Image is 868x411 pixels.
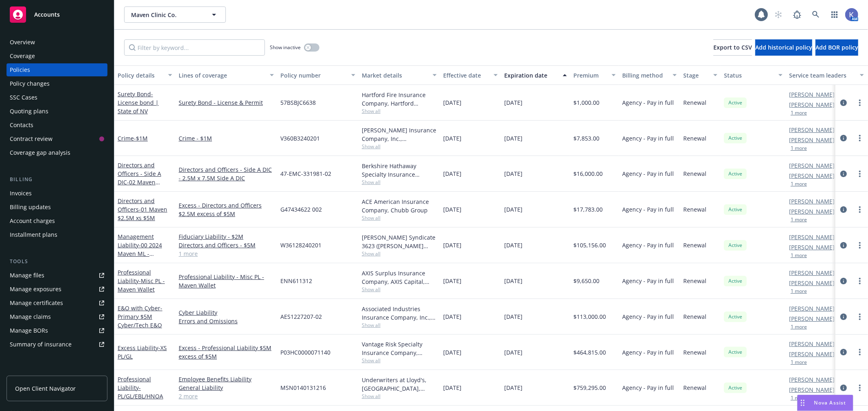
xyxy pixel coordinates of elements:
a: General Liability [179,383,274,392]
span: Show all [362,393,437,400]
span: Active [727,277,743,285]
div: Overview [10,36,35,49]
div: Market details [362,71,428,80]
a: Coverage [7,50,107,63]
a: Cyber Liability [179,308,274,317]
span: Active [727,134,743,142]
span: [DATE] [504,383,523,392]
span: Show all [362,250,437,257]
div: Underwriters at Lloyd's, [GEOGRAPHIC_DATA], [PERSON_NAME] of London, CFC Underwriting, Amwins [362,376,437,393]
span: Renewal [683,205,706,214]
a: [PERSON_NAME] [789,375,835,384]
a: [PERSON_NAME] [789,304,835,313]
a: Manage certificates [7,296,107,309]
span: Active [727,206,743,213]
a: [PERSON_NAME] [789,243,835,251]
span: Agency - Pay in full [622,277,674,285]
span: [DATE] [443,169,461,178]
span: Agency - Pay in full [622,312,674,321]
div: Manage certificates [10,296,63,309]
button: Nova Assist [797,395,853,411]
a: [PERSON_NAME] [789,207,835,216]
div: Summary of insurance [10,338,72,351]
span: Nova Assist [814,399,846,406]
a: [PERSON_NAME] [789,350,835,358]
a: Search [808,6,824,23]
div: Hartford Fire Insurance Company, Hartford Insurance Group [362,91,437,108]
a: circleInformation [839,169,848,179]
span: Manage exposures [7,283,107,296]
div: Billing method [622,71,668,80]
a: [PERSON_NAME] [789,100,835,109]
button: 1 more [791,396,807,400]
a: more [855,133,865,143]
button: Stage [680,65,721,85]
div: Coverage gap analysis [10,146,70,159]
button: Expiration date [501,65,570,85]
span: [DATE] [504,241,523,249]
a: Policies [7,63,107,76]
span: Renewal [683,169,706,178]
a: [PERSON_NAME] [789,314,835,323]
button: 1 more [791,146,807,151]
span: $105,156.00 [573,241,606,249]
a: Crime [118,134,148,142]
button: 1 more [791,217,807,222]
span: $17,783.00 [573,205,603,214]
span: AES1227207-02 [280,312,322,321]
a: more [855,98,865,108]
span: 47-EMC-331981-02 [280,169,331,178]
span: - 02 Maven $2.5M x $7.5M Side A [118,178,171,203]
div: Billing updates [10,201,51,214]
a: Professional Liability [118,268,165,293]
span: Agency - Pay in full [622,348,674,357]
a: Coverage gap analysis [7,146,107,159]
a: Errors and Omissions [179,317,274,325]
a: more [855,347,865,357]
a: circleInformation [839,133,848,143]
a: circleInformation [839,312,848,322]
button: Premium [570,65,619,85]
a: circleInformation [839,240,848,250]
a: Accounts [7,3,107,26]
a: Excess - Professional Liability $5M excess of $5M [179,344,274,361]
div: Lines of coverage [179,71,265,80]
a: circleInformation [839,347,848,357]
a: Excess Liability [118,344,167,360]
a: Installment plans [7,228,107,241]
a: Management Liability [118,233,169,275]
a: circleInformation [839,383,848,393]
a: Contract review [7,132,107,145]
a: more [855,276,865,286]
a: Fiduciary Liability - $2M [179,232,274,241]
div: Coverage [10,50,35,63]
a: Directors and Officers - Side A DIC [118,161,171,203]
a: Summary of insurance [7,338,107,351]
button: Billing method [619,65,680,85]
span: G47434622 002 [280,205,322,214]
button: Status [721,65,786,85]
span: - Primary $5M Cyber/Tech E&O [118,304,162,329]
span: 57BSBJC6638 [280,98,316,107]
span: [DATE] [504,277,523,285]
span: $7,853.00 [573,134,599,143]
span: Renewal [683,241,706,249]
a: Directors and Officers - $5M [179,241,274,249]
a: Invoices [7,187,107,200]
div: Contacts [10,119,33,132]
a: Manage BORs [7,324,107,337]
a: [PERSON_NAME] [789,90,835,99]
a: Professional Liability [118,375,163,400]
a: SSC Cases [7,91,107,104]
div: Status [724,71,774,80]
span: Add historical policy [755,43,812,51]
a: more [855,205,865,214]
span: Agency - Pay in full [622,241,674,249]
button: 1 more [791,110,807,115]
a: [PERSON_NAME] [789,268,835,277]
a: Report a Bug [789,6,805,23]
div: Quoting plans [10,105,48,118]
span: ENN611312 [280,277,312,285]
span: [DATE] [504,169,523,178]
span: [DATE] [504,312,523,321]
